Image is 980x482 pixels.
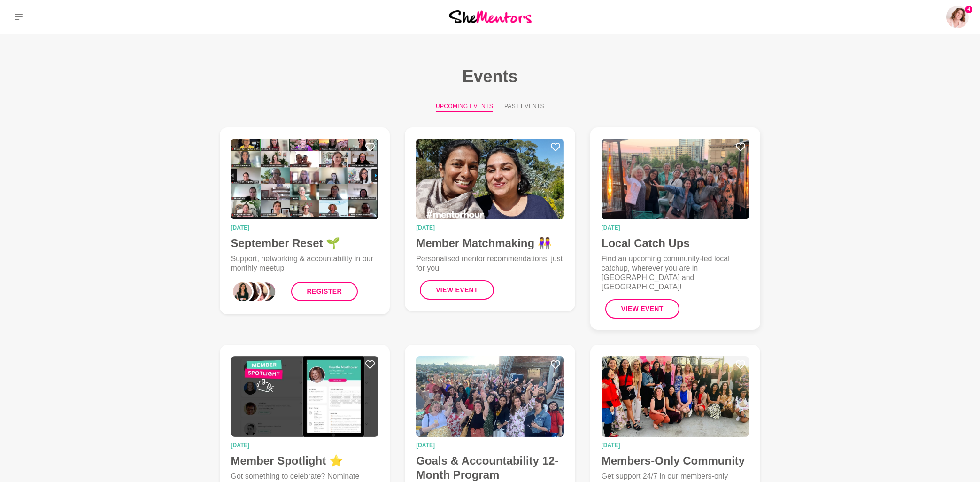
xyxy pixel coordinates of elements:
button: Upcoming Events [436,102,493,112]
time: [DATE] [416,225,564,231]
button: View Event [605,299,679,319]
time: [DATE] [602,443,749,448]
img: Member Matchmaking 👭 [416,139,564,219]
h4: Members-Only Community [602,454,749,468]
div: 0_Mariana Queiroz [231,280,254,303]
a: Register [291,282,358,301]
h1: Events [205,66,776,87]
a: September Reset 🌱[DATE]September Reset 🌱Support, networking & accountability in our monthly meetu... [220,127,390,314]
img: Members-Only Community [602,356,749,437]
img: She Mentors Logo [449,10,532,23]
img: Local Catch Ups [602,139,749,219]
h4: September Reset 🌱 [231,236,379,250]
img: Member Spotlight ⭐ [231,356,379,437]
a: Member Matchmaking 👭[DATE]Member Matchmaking 👭Personalised mentor recommendations, just for you!V... [405,127,575,311]
h4: Member Spotlight ⭐ [231,454,379,468]
h4: Goals & Accountability 12-Month Program [416,454,564,482]
time: [DATE] [231,443,379,448]
button: View Event [420,280,494,300]
p: Support, networking & accountability in our monthly meetup [231,254,379,273]
h4: Member Matchmaking 👭 [416,236,564,250]
p: Find an upcoming community-led local catchup, wherever you are in [GEOGRAPHIC_DATA] and [GEOGRAPH... [602,254,749,292]
time: [DATE] [231,225,379,231]
time: [DATE] [416,443,564,448]
img: September Reset 🌱 [231,139,379,219]
h4: Local Catch Ups [602,236,749,250]
button: Past Events [504,102,544,112]
div: 2_Mel Stibbs [247,280,269,303]
p: Personalised mentor recommendations, just for you! [416,254,564,273]
span: 4 [965,6,972,13]
a: Local Catch Ups[DATE]Local Catch UpsFind an upcoming community-led local catchup, wherever you ar... [590,127,761,330]
img: Amanda Greenman [946,6,969,28]
a: Amanda Greenman4 [946,6,969,28]
div: 1_Ali Adey [239,280,261,303]
img: Goals & Accountability 12-Month Program [416,356,564,437]
div: 3_Ruth Slade [255,280,277,303]
time: [DATE] [602,225,749,231]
